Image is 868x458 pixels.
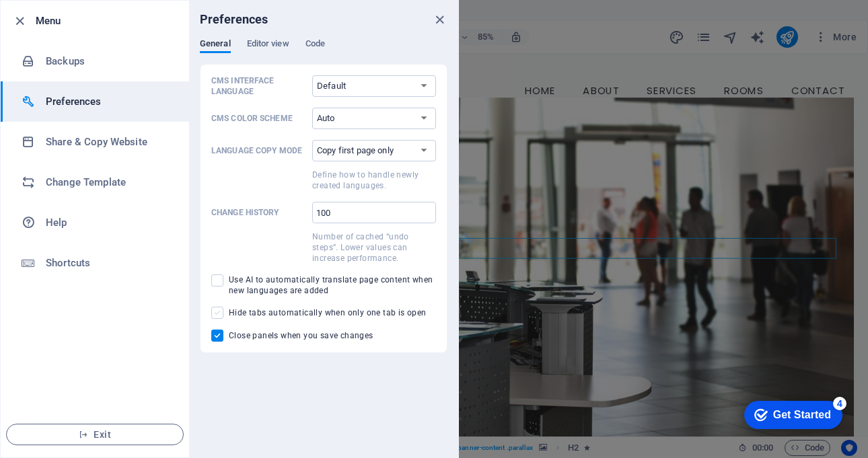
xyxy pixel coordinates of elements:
span: General [200,36,231,54]
select: Language Copy ModeDefine how to handle newly created languages. [312,140,436,161]
p: CMS Color Scheme [211,113,307,124]
h6: Share & Copy Website [46,134,170,150]
div: Preferences [200,38,447,64]
select: CMS Color Scheme [312,108,436,129]
span: Editor view [247,36,289,54]
button: Exit [6,424,184,445]
div: Get Started [40,15,98,27]
h6: Backups [46,53,170,69]
button: close [431,11,447,28]
button: 3 [31,448,48,451]
h6: Preferences [46,93,170,110]
p: Language Copy Mode [211,145,307,156]
span: Close panels when you save changes [229,330,373,341]
span: Use AI to automatically translate page content when new languages are added [229,274,436,296]
p: Change history [211,207,307,218]
h6: Shortcuts [46,255,170,271]
span: Code [305,36,325,54]
button: 1 [31,416,48,419]
p: Define how to handle newly created languages. [312,169,436,191]
div: 4 [100,3,113,16]
div: Get Started 4 items remaining, 20% complete [11,7,109,35]
span: Hide tabs automatically when only one tab is open [229,307,427,318]
h6: Menu [36,13,178,29]
p: Number of cached “undo steps”. Lower values can increase performance. [312,231,436,264]
a: Help [1,202,189,243]
select: CMS Interface Language [312,75,436,97]
button: 2 [31,432,48,435]
p: CMS Interface Language [211,75,307,97]
input: Change historyNumber of cached “undo steps”. Lower values can increase performance. [312,202,436,223]
h6: Help [46,215,170,231]
span: Exit [17,429,172,440]
h6: Preferences [200,11,268,28]
h6: Change Template [46,174,170,190]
